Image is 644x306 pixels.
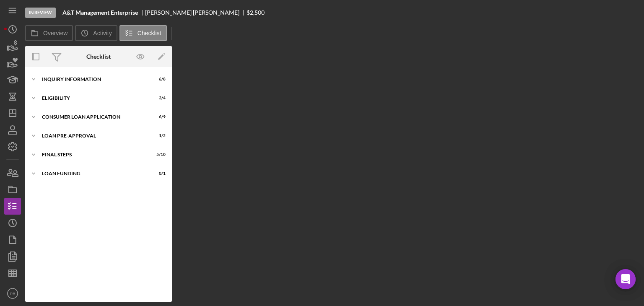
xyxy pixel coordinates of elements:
[42,114,145,119] div: Consumer Loan Application
[42,77,145,82] div: Inquiry Information
[151,152,166,157] div: 5 / 10
[247,9,265,16] span: $2,500
[138,30,161,36] label: Checklist
[75,25,117,41] button: Activity
[42,152,145,157] div: FINAL STEPS
[62,9,138,16] b: A&T Management Enterprise
[119,25,167,41] button: Checklist
[93,30,112,36] label: Activity
[43,30,68,36] label: Overview
[151,77,166,82] div: 6 / 8
[615,269,636,289] div: Open Intercom Messenger
[145,9,247,16] div: [PERSON_NAME] [PERSON_NAME]
[25,8,56,18] div: In Review
[151,114,166,119] div: 6 / 9
[42,96,145,101] div: Eligibility
[151,171,166,176] div: 0 / 1
[42,171,145,176] div: Loan Funding
[86,53,111,60] div: Checklist
[151,133,166,138] div: 1 / 2
[151,96,166,101] div: 3 / 4
[4,285,21,302] button: PB
[10,291,16,296] text: PB
[25,25,73,41] button: Overview
[42,133,145,138] div: Loan Pre-Approval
